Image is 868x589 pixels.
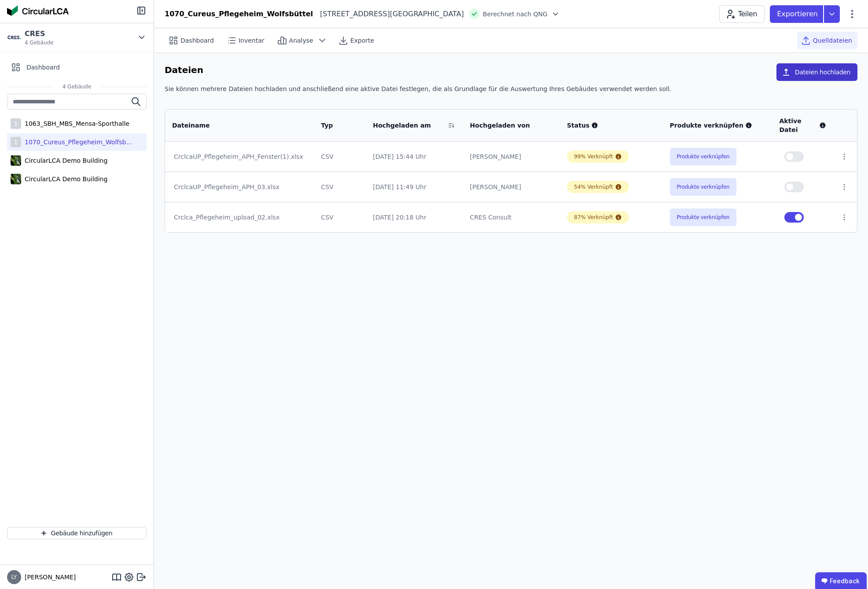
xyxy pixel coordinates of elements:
[7,5,69,16] img: Concular
[574,153,613,160] div: 99% Verknüpft
[21,573,76,582] span: [PERSON_NAME]
[7,30,21,44] img: CRES
[574,214,613,221] div: 87% Verknüpft
[174,152,305,161] div: CrclcaUP_Pflegeheim_APH_Fenster(1).xlsx
[777,9,820,19] p: Exportieren
[174,213,305,222] div: Crclca_Pflegeheim_upload_02.xlsx
[321,183,359,191] div: CSV
[25,29,54,39] div: CRES
[779,117,826,134] div: Aktive Datei
[21,138,136,146] div: 1070_Cureus_Pflegeheim_Wolfsbüttel
[470,183,553,191] div: [PERSON_NAME]
[239,36,265,45] span: Inventar
[7,527,147,539] button: Gebäude hinzufügen
[313,9,464,19] div: [STREET_ADDRESS][GEOGRAPHIC_DATA]
[321,152,359,161] div: CSV
[574,183,613,190] div: 54% Verknüpft
[21,175,107,183] div: CircularLCA Demo Building
[350,36,374,45] span: Exporte
[373,183,456,191] div: [DATE] 11:49 Uhr
[26,63,60,72] span: Dashboard
[21,156,107,165] div: CircularLCA Demo Building
[373,213,456,222] div: [DATE] 20:18 Uhr
[483,10,548,18] span: Berechnet nach QNG
[567,121,656,130] div: Status
[165,9,313,19] div: 1070_Cureus_Pflegeheim_Wolfsbüttel
[670,209,737,226] button: Produkte verknüpfen
[25,39,54,46] span: 4 Gebäude
[11,574,17,580] span: LY
[670,121,765,130] div: Produkte verknüpfen
[289,36,313,45] span: Analyse
[172,121,295,130] div: Dateiname
[470,121,542,130] div: Hochgeladen von
[11,137,21,147] div: 1
[174,183,305,191] div: CrclcaUP_Pflegeheim_APH_03.xlsx
[670,148,737,165] button: Produkte verknüpfen
[180,36,214,45] span: Dashboard
[321,213,359,222] div: CSV
[11,172,21,186] img: CircularLCA Demo Building
[321,121,348,130] div: Typ
[11,118,21,129] div: 1
[670,178,737,196] button: Produkte verknüpfen
[54,83,100,90] span: 4 Gebäude
[373,121,445,130] div: Hochgeladen am
[470,152,553,161] div: [PERSON_NAME]
[719,5,765,23] button: Teilen
[776,63,857,81] button: Dateien hochladen
[165,84,857,100] div: Sie können mehrere Dateien hochladen und anschließend eine aktive Datei festlegen, die als Grundl...
[21,119,129,128] div: 1063_SBH_MBS_Mensa-Sporthalle
[373,152,456,161] div: [DATE] 15:44 Uhr
[470,213,553,222] div: CRES Consult
[11,154,21,168] img: CircularLCA Demo Building
[813,36,852,45] span: Quelldateien
[165,63,203,77] h6: Dateien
